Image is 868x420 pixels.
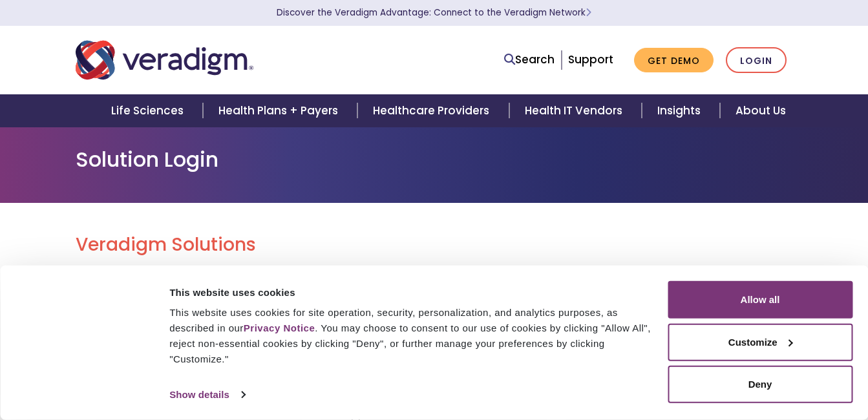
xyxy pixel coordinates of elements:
[76,39,253,81] img: Veradigm logo
[504,51,555,68] a: Search
[244,322,315,333] a: Privacy Notice
[509,94,642,127] a: Health IT Vendors
[96,94,203,127] a: Life Sciences
[586,6,591,19] span: Learn More
[357,94,509,127] a: Healthcare Providers
[668,366,852,403] button: Deny
[568,52,613,67] a: Support
[726,47,787,74] a: Login
[76,147,793,172] h1: Solution Login
[668,323,852,361] button: Customize
[169,284,653,300] div: This website uses cookies
[76,234,793,256] h2: Veradigm Solutions
[203,94,357,127] a: Health Plans + Payers
[169,305,653,367] div: This website uses cookies for site operation, security, personalization, and analytics purposes, ...
[634,48,714,73] a: Get Demo
[277,6,591,19] a: Discover the Veradigm Advantage: Connect to the Veradigm NetworkLearn More
[642,94,720,127] a: Insights
[668,281,852,319] button: Allow all
[169,385,244,404] a: Show details
[720,94,801,127] a: About Us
